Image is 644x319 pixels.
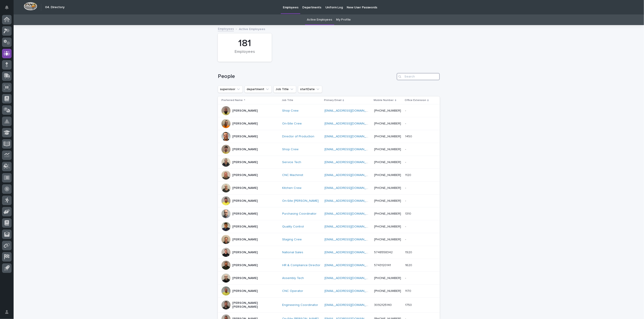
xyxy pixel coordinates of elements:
p: 1120 [405,172,412,177]
button: Notifications [2,3,12,12]
p: [PERSON_NAME] [232,276,258,280]
a: Kitchen Crew [282,186,301,190]
a: [EMAIL_ADDRESS][DOMAIN_NAME] [324,109,376,112]
a: [EMAIL_ADDRESS][DOMAIN_NAME] [324,148,376,151]
tr: [PERSON_NAME]CNC Operator [EMAIL_ADDRESS][DOMAIN_NAME] [PHONE_NUMBER]11701170 [218,285,440,298]
p: Office Extension [405,98,426,103]
a: Assembly Tech [282,276,304,280]
a: Quality Control [282,225,304,229]
a: Engineering Coordinator [282,303,318,307]
p: [PERSON_NAME] [232,186,258,190]
a: [EMAIL_ADDRESS][DOMAIN_NAME] [324,186,376,190]
a: [EMAIL_ADDRESS][DOMAIN_NAME] [324,251,376,254]
p: [PERSON_NAME] [232,251,258,254]
p: - [405,224,407,229]
tr: [PERSON_NAME] [PERSON_NAME]Engineering Coordinator [EMAIL_ADDRESS][DOMAIN_NAME] 309212514017501750 [218,298,440,313]
p: [PERSON_NAME] [232,135,258,138]
p: 1170 [405,288,412,293]
a: [PHONE_NUMBER] [374,186,401,190]
p: [PERSON_NAME] [232,289,258,293]
p: - [405,275,407,280]
a: Shop Crew [282,148,298,151]
a: 5743120141 [374,264,391,267]
p: [PERSON_NAME] [232,199,258,203]
a: Service Tech [282,160,301,164]
p: [PERSON_NAME] [232,238,258,242]
a: [EMAIL_ADDRESS][DOMAIN_NAME] [324,289,376,293]
a: [PHONE_NUMBER] [374,109,401,112]
a: [EMAIL_ADDRESS][DOMAIN_NAME] [324,199,376,202]
a: [PHONE_NUMBER] [374,289,401,293]
p: [PERSON_NAME] [232,160,258,164]
p: - [405,185,407,190]
div: Search [397,73,440,80]
tr: [PERSON_NAME]Purchasing Coordinator [EMAIL_ADDRESS][DOMAIN_NAME] [PHONE_NUMBER]13101310 [218,207,440,220]
tr: [PERSON_NAME]National Sales [EMAIL_ADDRESS][DOMAIN_NAME] 574855834219201920 [218,246,440,259]
div: Employees [226,49,264,59]
tr: [PERSON_NAME]Kitchen Crew [EMAIL_ADDRESS][DOMAIN_NAME] [PHONE_NUMBER]-- [218,182,440,195]
a: [PHONE_NUMBER] [374,225,401,228]
a: Purchasing Coordinator [282,212,317,216]
h1: People [218,73,395,80]
a: [EMAIL_ADDRESS][DOMAIN_NAME] [324,277,376,280]
p: [PERSON_NAME] [232,225,258,229]
a: CNC Operator [282,289,303,293]
p: Active Employees [239,26,265,31]
a: [PHONE_NUMBER] [374,174,401,177]
a: [EMAIL_ADDRESS][DOMAIN_NAME] [324,238,376,241]
button: startDate [298,86,322,93]
a: [PHONE_NUMBER] [374,135,401,138]
a: [EMAIL_ADDRESS][DOMAIN_NAME] [324,122,376,125]
button: Job Title [274,86,296,93]
p: 1450 [405,134,413,138]
a: On-Site Crew [282,122,302,126]
p: 1310 [405,211,412,216]
p: 1620 [405,263,413,267]
p: - [405,121,407,126]
tr: [PERSON_NAME]On-Site Crew [EMAIL_ADDRESS][DOMAIN_NAME] [PHONE_NUMBER]-- [218,117,440,130]
h2: 04. Directory [45,5,65,9]
a: [EMAIL_ADDRESS][DOMAIN_NAME] [324,212,376,215]
a: National Sales [282,251,303,254]
a: [EMAIL_ADDRESS][DOMAIN_NAME] [324,174,376,177]
tr: [PERSON_NAME]Quality Control [EMAIL_ADDRESS][DOMAIN_NAME] [PHONE_NUMBER]-- [218,220,440,233]
p: 1920 [405,250,413,254]
p: [PERSON_NAME] [PERSON_NAME] [232,301,278,309]
a: 5748558342 [374,251,393,254]
a: Director of Production [282,135,314,138]
a: [PHONE_NUMBER] [374,212,401,215]
a: Staging Crew [282,238,302,242]
tr: [PERSON_NAME]On-Site [PERSON_NAME] [EMAIL_ADDRESS][DOMAIN_NAME] [PHONE_NUMBER]-- [218,195,440,207]
p: - [405,108,407,113]
a: CNC Machinist [282,173,303,177]
img: Workspace Logo [24,2,37,10]
tr: [PERSON_NAME]Shop Crew [EMAIL_ADDRESS][DOMAIN_NAME] [PHONE_NUMBER]-- [218,143,440,156]
a: [EMAIL_ADDRESS][DOMAIN_NAME] [324,225,376,228]
a: [PHONE_NUMBER] [374,238,401,241]
button: supervisor [218,86,243,93]
a: [EMAIL_ADDRESS][DOMAIN_NAME] [324,161,376,164]
p: [PERSON_NAME] [232,263,258,267]
a: [PHONE_NUMBER] [374,199,401,202]
p: Preferred Name [221,98,243,103]
button: department [245,86,272,93]
a: Shop Crew [282,109,298,113]
a: 3092125140 [374,303,392,307]
tr: [PERSON_NAME]Shop Crew [EMAIL_ADDRESS][DOMAIN_NAME] [PHONE_NUMBER]-- [218,104,440,117]
tr: [PERSON_NAME]Service Tech [EMAIL_ADDRESS][DOMAIN_NAME] [PHONE_NUMBER]-- [218,156,440,169]
div: 181 [226,38,264,49]
a: [PHONE_NUMBER] [374,148,401,151]
a: [PHONE_NUMBER] [374,122,401,125]
p: [PERSON_NAME] [232,109,258,113]
p: - [405,159,407,164]
p: Primary Email [324,98,341,103]
tr: [PERSON_NAME]CNC Machinist [EMAIL_ADDRESS][DOMAIN_NAME] [PHONE_NUMBER]11201120 [218,169,440,182]
p: - [405,237,407,242]
tr: [PERSON_NAME]Director of Production [EMAIL_ADDRESS][DOMAIN_NAME] [PHONE_NUMBER]14501450 [218,130,440,143]
p: - [405,147,407,151]
tr: [PERSON_NAME]Assembly Tech [EMAIL_ADDRESS][DOMAIN_NAME] [PHONE_NUMBER]-- [218,272,440,285]
p: [PERSON_NAME] [232,148,258,151]
a: [PHONE_NUMBER] [374,277,401,280]
a: [EMAIL_ADDRESS][DOMAIN_NAME] [324,264,376,267]
a: Active Employees [307,14,332,25]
